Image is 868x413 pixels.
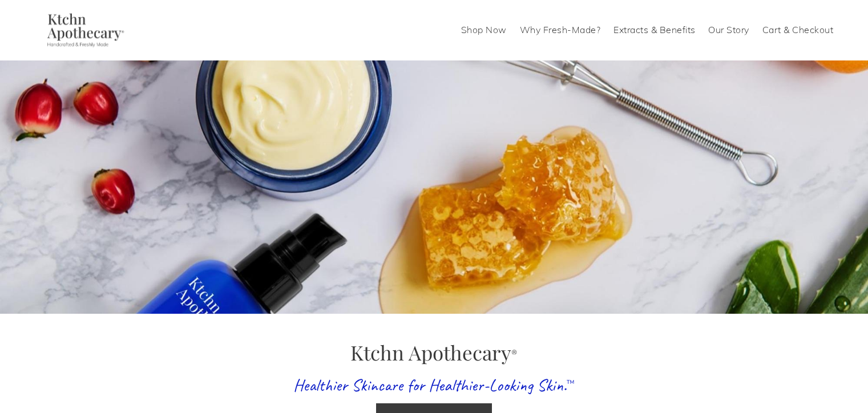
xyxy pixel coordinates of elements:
[350,339,517,366] span: Ktchn Apothecary
[461,21,507,39] a: Shop Now
[35,13,132,47] img: Ktchn Apothecary
[567,377,575,388] sup: ™
[613,21,696,39] a: Extracts & Benefits
[293,374,567,396] span: Healthier Skincare for Healthier-Looking Skin.
[762,21,834,39] a: Cart & Checkout
[708,21,749,39] a: Our Story
[511,347,517,359] sup: ®
[520,21,601,39] a: Why Fresh-Made?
